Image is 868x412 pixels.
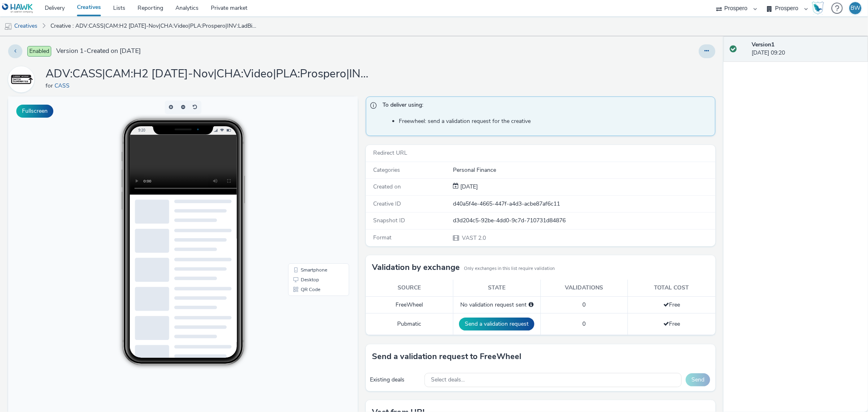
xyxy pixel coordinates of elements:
li: Desktop [282,178,339,188]
span: VAST 2.0 [461,234,486,242]
div: d3d204c5-92be-4dd0-9c7d-710731d84876 [453,217,714,225]
span: Format [373,234,391,241]
div: BW [851,2,860,14]
button: Send a validation request [459,318,534,331]
a: CASS [8,75,37,83]
span: Enabled [27,46,51,57]
span: Desktop [293,181,311,186]
button: Fullscreen [16,105,53,118]
span: for [46,82,55,90]
span: Smartphone [293,171,319,176]
th: Total cost [628,280,715,296]
h3: Send a validation request to FreeWheel [372,351,521,363]
li: Smartphone [282,169,339,178]
th: Validations [540,280,628,296]
span: Snapshot ID [373,217,405,224]
span: Created on [373,183,401,191]
span: Free [663,301,680,309]
span: To deliver using: [383,101,707,112]
span: 0 [582,320,586,328]
div: Please select a deal below and click on Send to send a validation request to FreeWheel. [529,301,533,309]
img: mobile [4,22,12,31]
a: Creative : ADV:CASS|CAM:H2 [DATE]-Nov|CHA:Video|PLA:Prospero|INV:LadBible|TEC:N/A|PHA:H2|OBJ:Awar... [46,16,263,36]
h1: ADV:CASS|CAM:H2 [DATE]-Nov|CHA:Video|PLA:Prospero|INV:LadBible|TEC:N/A|PHA:H2|OBJ:Awareness|BME:P... [46,66,371,82]
span: Categories [373,166,400,174]
th: State [453,280,540,296]
th: Source [366,280,453,296]
img: CASS [9,68,33,91]
button: Send [686,373,710,386]
div: Creation 25 September 2025, 09:20 [459,183,478,191]
a: Hawk Academy [812,2,827,15]
span: Version 1 - Created on [DATE] [56,46,141,56]
span: Creative ID [373,200,401,208]
strong: Version 1 [752,41,774,48]
li: QR Code [282,188,339,198]
img: Hawk Academy [812,2,824,15]
div: Existing deals [370,376,420,384]
div: d40a5f4e-4665-447f-a4d3-acbe87af6c11 [453,200,714,208]
div: [DATE] 09:20 [752,41,861,57]
span: Redirect URL [373,149,407,157]
span: 9:20 [130,31,137,36]
td: FreeWheel [366,296,453,313]
span: QR Code [293,191,312,195]
img: undefined Logo [2,3,33,13]
span: Free [663,320,680,328]
td: Pubmatic [366,313,453,335]
span: Select deals... [431,377,465,384]
h3: Validation by exchange [372,261,460,274]
span: [DATE] [459,183,478,191]
a: CASS [55,82,73,90]
span: 0 [582,301,586,309]
div: No validation request sent [457,301,536,309]
div: Personal Finance [453,166,714,174]
li: Freewheel: send a validation request for the creative [399,117,711,125]
small: Only exchanges in this list require validation [464,265,555,272]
